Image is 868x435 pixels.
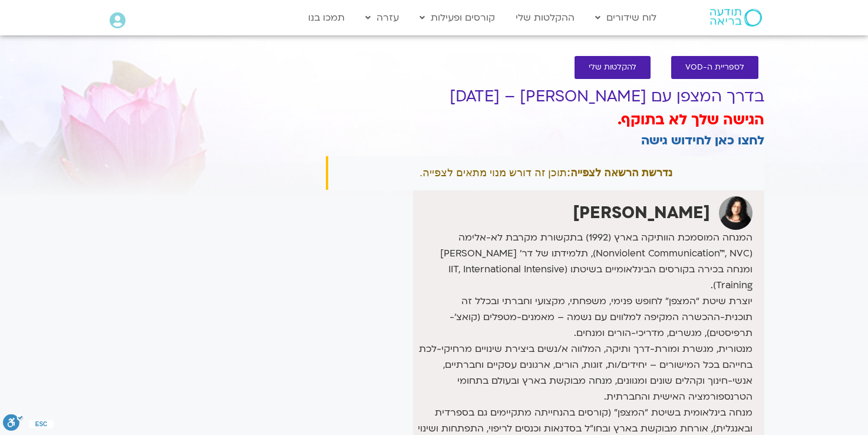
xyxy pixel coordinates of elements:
[719,196,753,230] img: ארנינה קשתן
[671,56,758,79] a: לספריית ה-VOD
[641,132,764,149] a: לחצו כאן לחידוש גישה
[589,63,636,72] span: להקלטות שלי
[416,294,752,405] p: יוצרת שיטת “המצפן” לחופש פנימי, משפחתי, מקצועי וחברתי ובכלל זה תוכנית-ההכשרה המקיפה למלווים עם נש...
[326,156,764,190] div: תוכן זה דורש מנוי מתאים לצפייה.
[326,110,764,130] h3: הגישה שלך לא בתוקף.
[589,6,662,29] a: לוח שידורים
[510,6,580,29] a: ההקלטות שלי
[414,6,501,29] a: קורסים ופעילות
[359,6,405,29] a: עזרה
[573,202,710,224] strong: [PERSON_NAME]
[416,230,752,294] p: המנחה המוסמכת הוותיקה בארץ (1992) בתקשורת מקרבת לא-אלימה (Nonviolent Communication™, NVC), תלמידת...
[685,63,744,72] span: לספריית ה-VOD
[326,88,764,106] h1: בדרך המצפן עם [PERSON_NAME] – [DATE]
[302,6,351,29] a: תמכו בנו
[710,9,762,27] img: תודעה בריאה
[567,167,672,179] strong: נדרשת הרשאה לצפייה:
[575,56,651,79] a: להקלטות שלי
